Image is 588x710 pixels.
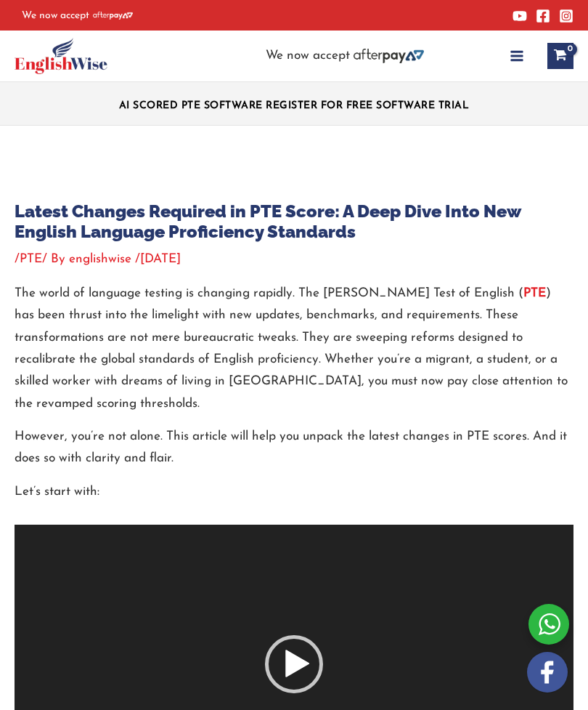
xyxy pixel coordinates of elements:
a: Facebook [536,9,550,23]
a: YouTube [513,9,527,23]
aside: Header Widget 1 [108,89,481,118]
span: englishwise [69,253,131,265]
aside: Header Widget 2 [258,49,431,64]
a: AI SCORED PTE SOFTWARE REGISTER FOR FREE SOFTWARE TRIAL [119,100,470,111]
span: We now accept [266,49,350,63]
span: [DATE] [140,253,181,265]
a: PTE [523,287,546,299]
span: We now accept [22,9,89,23]
img: Afterpay-Logo [354,49,424,63]
a: PTE [20,253,42,265]
img: Afterpay-Logo [93,12,133,20]
h1: Latest Changes Required in PTE Score: A Deep Dive Into New English Language Proficiency Standards [15,201,573,243]
p: However, you’re not alone. This article will help you unpack the latest changes in PTE scores. An... [15,426,573,470]
a: Instagram [559,9,573,23]
img: cropped-ew-logo [15,38,107,74]
div: Play [265,635,323,693]
p: Let’s start with: [15,481,573,503]
p: The world of language testing is changing rapidly. The [PERSON_NAME] Test of English ( ) has been... [15,283,573,415]
img: white-facebook.png [527,652,568,693]
div: / / By / [15,250,573,268]
a: englishwise [69,253,135,265]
